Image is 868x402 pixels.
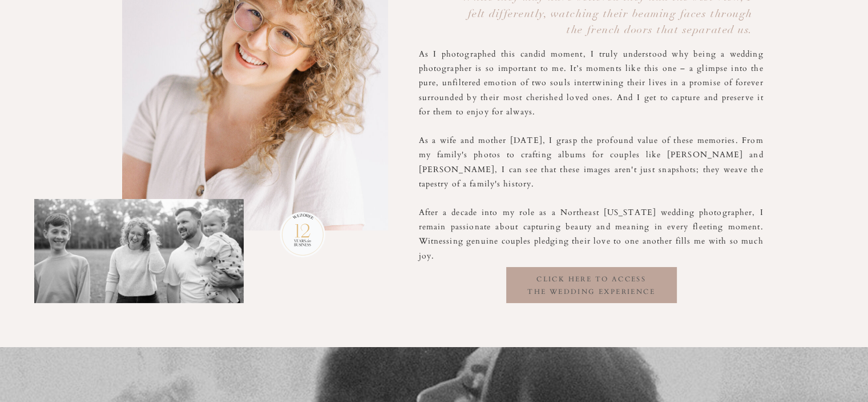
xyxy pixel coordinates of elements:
[506,273,677,296] h3: click here to access the wedding experience
[506,273,677,296] a: click here to accessthe wedding experience
[280,212,325,257] img: Photographer Kelsey Dawn Photography 12 years in Business award
[419,47,764,230] p: As I photographed this candid moment, I truly understood why being a wedding photographer is so i...
[280,252,325,258] a: Photographer Kelsey Dawn Photography 12 years in Business award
